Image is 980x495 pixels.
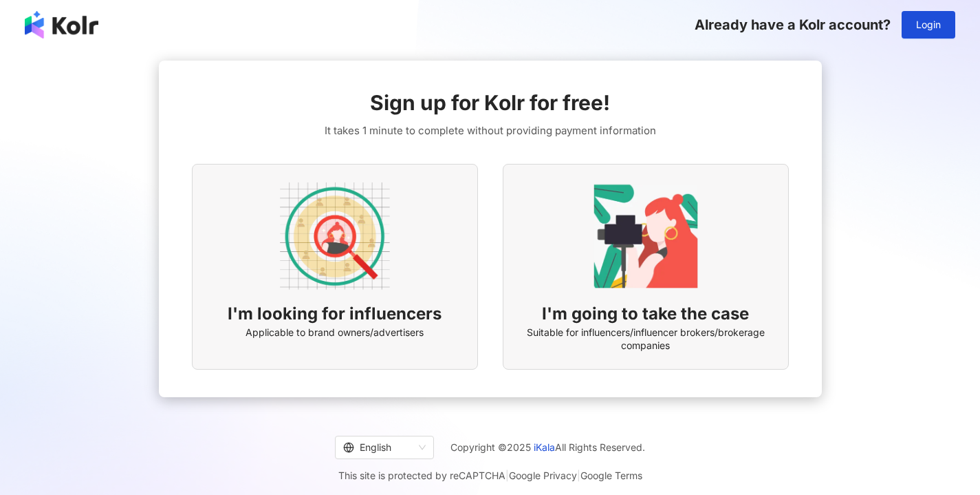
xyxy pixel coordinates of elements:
span: I'm going to take the case [542,302,749,326]
span: Login [916,19,941,30]
div: English [343,436,413,459]
span: Copyright © 2025 All Rights Reserved. [450,439,645,456]
a: Google Privacy [509,470,577,481]
span: It takes 1 minute to complete without providing payment information [325,123,656,139]
span: | [505,470,509,481]
img: logo [25,11,98,39]
span: Already have a Kolr account? [695,17,891,33]
span: This site is protected by reCAPTCHA [338,467,642,484]
img: AD identity option [280,181,390,291]
a: Google Terms [580,470,642,481]
button: Login [902,11,955,39]
span: | [577,470,580,481]
span: Applicable to brand owners/advertisers [246,326,424,339]
span: Suitable for influencers/influencer brokers/brokerage companies [520,326,772,352]
img: KOL identity option [591,181,701,291]
span: Sign up for Kolr for free! [370,88,610,117]
span: I'm looking for influencers [228,302,442,326]
a: iKala [534,441,555,453]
